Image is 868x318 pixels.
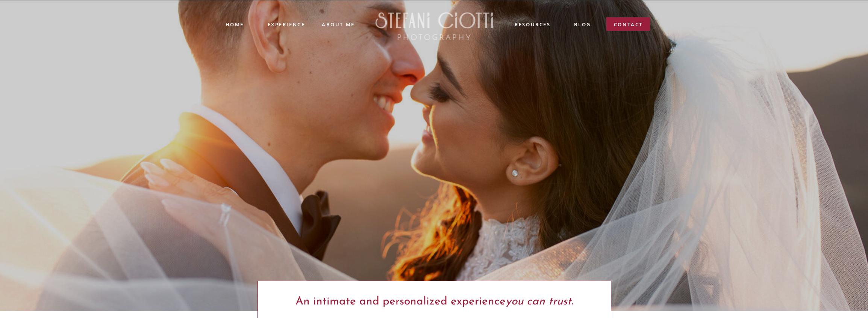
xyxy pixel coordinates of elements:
[614,21,643,32] a: contact
[268,21,305,27] a: experience
[226,21,244,28] a: Home
[264,294,606,307] p: An intimate and personalized experience
[322,21,355,27] a: ABOUT ME
[574,21,591,29] a: blog
[514,21,551,29] a: resources
[506,296,573,307] i: you can trust.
